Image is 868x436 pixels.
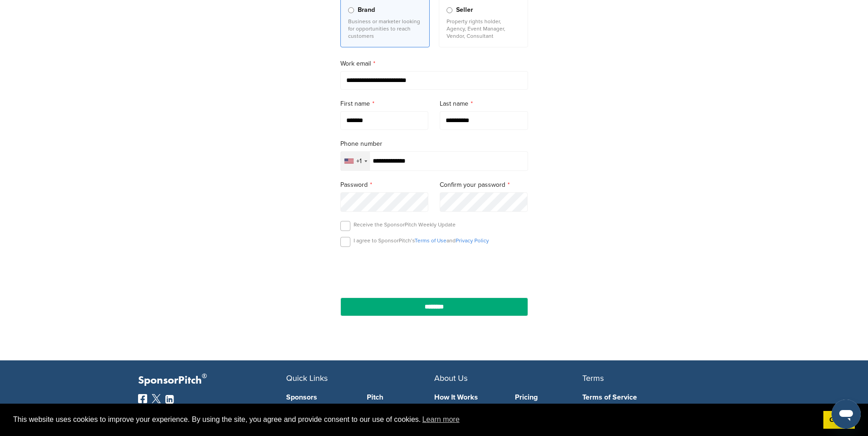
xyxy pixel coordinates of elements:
input: Brand Business or marketer looking for opportunities to reach customers [348,7,354,13]
span: Seller [456,5,473,15]
img: Facebook [138,394,147,403]
label: Phone number [340,139,528,149]
input: Seller Property rights holder, Agency, Event Manager, Vendor, Consultant [447,7,452,13]
p: Business or marketer looking for opportunities to reach customers [348,18,422,40]
a: dismiss cookie message [823,411,855,429]
a: Pitch [367,394,434,401]
label: Confirm your password [440,180,528,190]
span: This website uses cookies to improve your experience. By using the site, you agree and provide co... [13,413,816,426]
span: Brand [358,5,375,15]
p: Property rights holder, Agency, Event Manager, Vendor, Consultant [447,18,520,40]
img: Twitter [152,394,161,403]
div: Selected country [341,152,370,170]
label: Work email [340,59,528,69]
a: Sponsors [286,394,354,401]
label: Password [340,180,429,190]
a: Pricing [515,394,582,401]
p: Receive the SponsorPitch Weekly Update [354,221,456,228]
span: Quick Links [286,373,328,383]
a: Terms of Service [582,394,717,401]
p: I agree to SponsorPitch’s and [354,237,489,244]
a: Terms of Use [415,237,447,244]
a: learn more about cookies [421,413,461,426]
a: Privacy Policy [456,237,489,244]
p: SponsorPitch [138,374,286,387]
iframe: reCAPTCHA [382,257,486,284]
span: Terms [582,373,604,383]
a: How It Works [434,394,502,401]
span: ® [202,370,207,382]
label: First name [340,99,429,109]
keeper-lock: Open Keeper Popup [412,197,423,208]
label: Last name [440,99,528,109]
div: +1 [356,158,362,164]
iframe: Button to launch messaging window [832,400,861,429]
span: About Us [434,373,467,383]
